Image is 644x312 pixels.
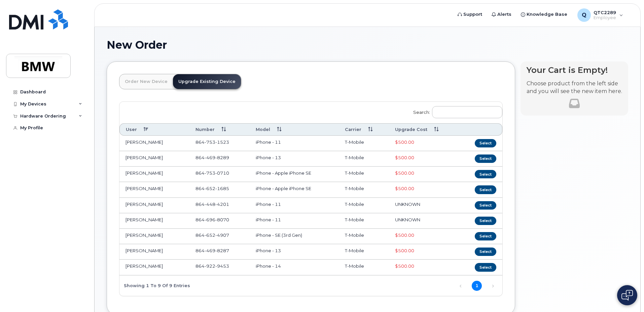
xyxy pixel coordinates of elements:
span: 864 [195,263,229,269]
span: 8289 [215,155,229,160]
a: Next [488,281,498,291]
td: T-Mobile [339,229,389,244]
td: T-Mobile [339,198,389,213]
td: T-Mobile [339,244,389,260]
td: [PERSON_NAME] [119,182,189,197]
span: UNKNOWN [395,217,420,222]
span: Full Upgrade Eligibility Date 2026-11-19 [395,232,414,238]
th: User: activate to sort column descending [119,123,189,136]
td: [PERSON_NAME] [119,244,189,260]
span: 1523 [215,139,229,145]
span: 864 [195,202,229,207]
td: [PERSON_NAME] [119,229,189,244]
p: Choose product from the left side and you will see the new item here. [527,80,622,95]
span: 864 [195,248,229,253]
span: Full Upgrade Eligibility Date 2026-10-22 [395,248,414,253]
td: [PERSON_NAME] [119,198,189,213]
td: [PERSON_NAME] [119,136,189,151]
td: iPhone - SE (3rd Gen) [250,229,339,244]
td: T-Mobile [339,151,389,167]
span: 8287 [215,248,229,253]
img: Open chat [621,290,633,301]
span: 0710 [215,170,229,176]
div: Showing 1 to 9 of 9 entries [119,280,190,291]
span: 864 [195,186,229,191]
a: 1 [472,281,482,291]
td: T-Mobile [339,167,389,182]
span: 864 [195,232,229,238]
label: Search: [409,102,502,121]
button: Select [475,201,496,210]
button: Select [475,139,496,147]
span: 448 [205,202,215,207]
td: T-Mobile [339,213,389,229]
span: Full Upgrade Eligibility Date 2027-03-02 [395,263,414,269]
td: [PERSON_NAME] [119,167,189,182]
td: T-Mobile [339,182,389,197]
span: 469 [205,155,215,160]
button: Select [475,170,496,178]
span: Full Upgrade Eligibility Date 2026-10-11 [395,155,414,160]
td: iPhone - 11 [250,198,339,213]
h4: Your Cart is Empty! [527,65,622,75]
span: 864 [195,139,229,145]
td: iPhone - 14 [250,260,339,275]
a: Previous [456,281,466,291]
span: 469 [205,248,215,253]
td: iPhone - 13 [250,151,339,167]
span: 922 [205,263,215,269]
span: Full Upgrade Eligibility Date 2026-01-10 [395,170,414,176]
td: [PERSON_NAME] [119,151,189,167]
button: Select [475,232,496,240]
th: Model: activate to sort column ascending [250,123,339,136]
button: Select [475,217,496,225]
span: 4201 [215,202,229,207]
span: 4907 [215,232,229,238]
span: Full Upgrade Eligibility Date 2026-10-30 [395,139,414,145]
span: Full Upgrade Eligibility Date 2026-01-10 [395,186,414,191]
td: [PERSON_NAME] [119,213,189,229]
button: Select [475,263,496,271]
td: iPhone - Apple iPhone SE [250,182,339,197]
span: 753 [205,170,215,176]
td: iPhone - 11 [250,213,339,229]
td: iPhone - 13 [250,244,339,260]
span: 864 [195,155,229,160]
td: T-Mobile [339,136,389,151]
button: Select [475,185,496,194]
button: Select [475,154,496,163]
td: T-Mobile [339,260,389,275]
span: 1685 [215,186,229,191]
span: 652 [205,232,215,238]
h1: New Order [107,39,628,51]
td: iPhone - 11 [250,136,339,151]
th: Upgrade Cost: activate to sort column ascending [389,123,459,136]
span: 652 [205,186,215,191]
th: Carrier: activate to sort column ascending [339,123,389,136]
span: 696 [205,217,215,222]
span: 864 [195,170,229,176]
th: Number: activate to sort column ascending [189,123,250,136]
span: 9453 [215,263,229,269]
input: Search: [432,106,502,118]
span: 864 [195,217,229,222]
span: 8070 [215,217,229,222]
button: Select [475,248,496,256]
a: Order New Device [119,74,173,89]
span: 753 [205,139,215,145]
td: [PERSON_NAME] [119,260,189,275]
a: Upgrade Existing Device [173,74,241,89]
span: UNKNOWN [395,202,420,207]
td: iPhone - Apple iPhone SE [250,167,339,182]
